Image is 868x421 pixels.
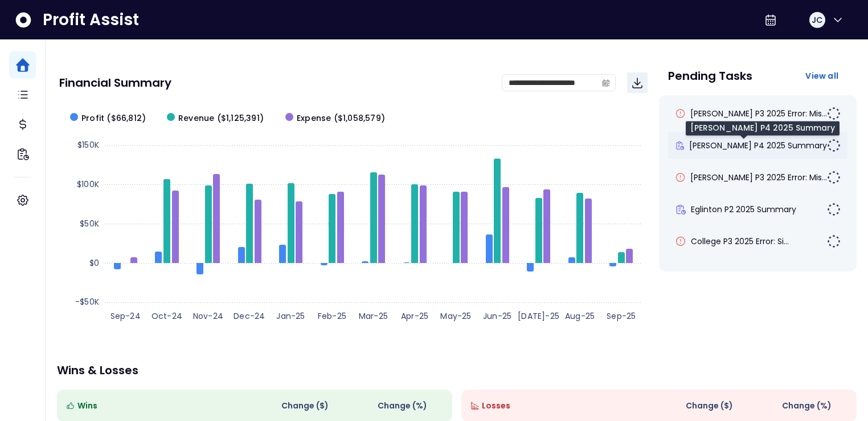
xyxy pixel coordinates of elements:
[378,400,427,412] span: Change (%)
[77,139,99,151] text: $150K
[827,171,841,184] img: Not yet Started
[482,400,510,412] span: Losses
[193,310,223,322] text: Nov-24
[43,10,139,30] span: Profit Assist
[691,236,789,247] span: College P3 2025 Error: Si...
[318,310,346,322] text: Feb-25
[89,257,99,269] text: $0
[81,112,146,124] span: Profit ($66,812)
[691,204,796,215] span: Eglinton P2 2025 Summary
[782,400,832,412] span: Change (%)
[689,140,827,151] span: [PERSON_NAME] P4 2025 Summary
[297,112,385,124] span: Expense ($1,058,579)
[234,310,265,322] text: Dec-24
[805,70,838,82] span: View all
[602,79,610,87] svg: calendar
[359,310,388,322] text: Mar-25
[518,310,559,322] text: [DATE]-25
[690,108,827,119] span: [PERSON_NAME] P3 2025 Error: Mis...
[276,310,305,322] text: Jan-25
[281,400,329,412] span: Change ( $ )
[75,296,99,307] text: -$50K
[627,72,648,93] button: Download
[607,310,636,322] text: Sep-25
[80,218,99,229] text: $50K
[401,310,428,322] text: Apr-25
[827,234,841,248] img: Not yet Started
[668,70,752,82] p: Pending Tasks
[178,112,264,124] span: Revenue ($1,125,391)
[565,310,595,322] text: Aug-25
[827,107,841,120] img: Not yet Started
[827,139,841,152] img: Not yet Started
[812,14,822,26] span: JC
[690,172,827,183] span: [PERSON_NAME] P3 2025 Error: Mis...
[77,179,99,190] text: $100K
[796,66,847,86] button: View all
[827,203,841,216] img: Not yet Started
[152,310,182,322] text: Oct-24
[686,400,733,412] span: Change ( $ )
[77,400,97,412] span: Wins
[59,77,171,88] p: Financial Summary
[110,310,141,322] text: Sep-24
[440,310,471,322] text: May-25
[57,365,857,376] p: Wins & Losses
[483,310,511,322] text: Jun-25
